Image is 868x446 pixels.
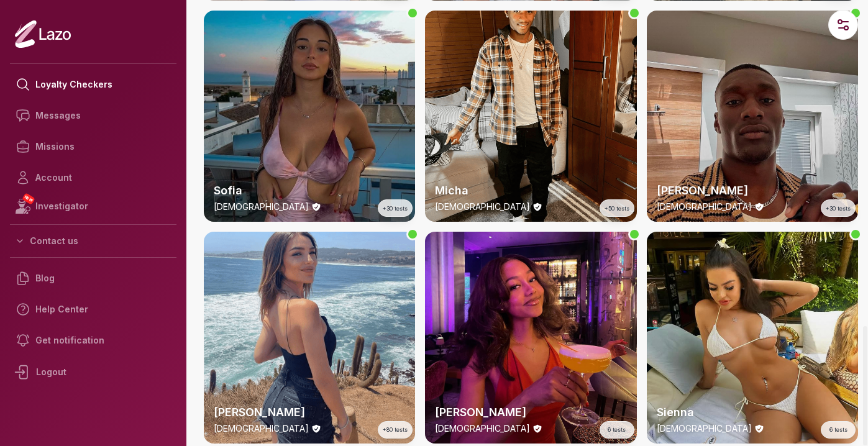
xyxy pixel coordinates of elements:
[425,232,636,443] a: thumbchecker[PERSON_NAME][DEMOGRAPHIC_DATA]6 tests
[826,204,851,213] span: +30 tests
[10,263,176,294] a: Blog
[425,11,636,222] a: thumbcheckerMicha[DEMOGRAPHIC_DATA]+50 tests
[435,422,530,435] p: [DEMOGRAPHIC_DATA]
[10,325,176,356] a: Get notification
[10,131,176,162] a: Missions
[204,232,415,443] img: checker
[10,294,176,325] a: Help Center
[214,422,309,435] p: [DEMOGRAPHIC_DATA]
[435,201,530,213] p: [DEMOGRAPHIC_DATA]
[22,193,35,205] span: NEW
[383,204,408,213] span: +30 tests
[10,100,176,131] a: Messages
[10,162,176,193] a: Account
[608,426,626,434] span: 6 tests
[10,230,176,252] button: Contact us
[605,204,629,213] span: +50 tests
[214,182,405,199] h2: Sofia
[10,356,176,388] div: Logout
[647,11,858,222] img: checker
[647,232,858,443] img: checker
[829,426,847,434] span: 6 tests
[657,404,848,421] h2: Sienna
[214,404,405,421] h2: [PERSON_NAME]
[657,182,848,199] h2: [PERSON_NAME]
[647,11,858,222] a: thumbchecker[PERSON_NAME][DEMOGRAPHIC_DATA]+30 tests
[204,232,415,443] a: thumbchecker[PERSON_NAME][DEMOGRAPHIC_DATA]+80 tests
[657,422,752,435] p: [DEMOGRAPHIC_DATA]
[10,193,176,219] a: NEWInvestigator
[435,404,626,421] h2: [PERSON_NAME]
[435,182,626,199] h2: Micha
[214,201,309,213] p: [DEMOGRAPHIC_DATA]
[204,11,415,222] a: thumbcheckerSofia[DEMOGRAPHIC_DATA]+30 tests
[657,201,752,213] p: [DEMOGRAPHIC_DATA]
[425,232,636,443] img: checker
[383,426,408,434] span: +80 tests
[647,232,858,443] a: thumbcheckerSienna[DEMOGRAPHIC_DATA]6 tests
[10,69,176,100] a: Loyalty Checkers
[425,11,636,222] img: checker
